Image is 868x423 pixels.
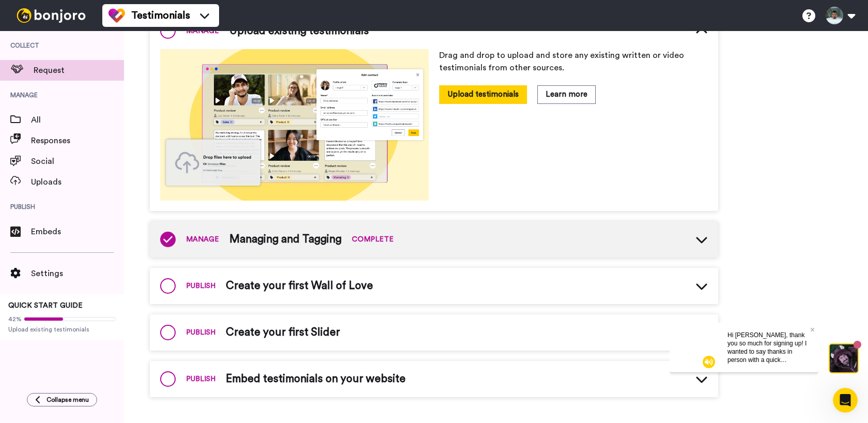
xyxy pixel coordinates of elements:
p: Drag and drop to upload and store any existing written or video testimonials from other sources. [439,49,708,74]
img: 4a9e73a18bff383a38bab373c66e12b8.png [160,49,429,201]
span: Hi [PERSON_NAME], thank you so much for signing up! I wanted to say thanks in person with a quick... [58,9,137,115]
span: COMPLETE [352,234,394,245]
span: Responses [31,134,124,147]
span: 42% [8,315,22,323]
img: mute-white.svg [33,33,45,46]
span: PUBLISH [186,374,215,384]
span: Upload existing testimonials [8,325,116,334]
img: tm-color.svg [109,7,125,24]
span: Embed testimonials on your website [226,371,406,387]
span: Create your first Slider [226,325,340,340]
span: QUICK START GUIDE [8,302,83,309]
span: MANAGE [186,26,219,36]
span: Request [34,64,124,77]
img: c638375f-eacb-431c-9714-bd8d08f708a7-1584310529.jpg [1,2,29,30]
span: All [31,114,124,126]
span: Collapse menu [47,396,89,404]
span: MANAGE [186,234,219,245]
span: Uploads [31,176,124,188]
iframe: Intercom live chat [833,388,858,413]
span: Upload existing testimonials [229,23,369,39]
button: Upload testimonials [439,85,527,103]
span: Social [31,155,124,168]
span: PUBLISH [186,327,215,338]
span: Embeds [31,225,124,238]
span: Managing and Tagging [229,232,342,247]
span: Create your first Wall of Love [226,278,373,294]
span: Settings [31,267,124,280]
button: Collapse menu [27,393,97,406]
span: PUBLISH [186,281,215,291]
button: Learn more [537,85,596,103]
span: Testimonials [131,8,190,23]
img: bj-logo-header-white.svg [12,8,90,23]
